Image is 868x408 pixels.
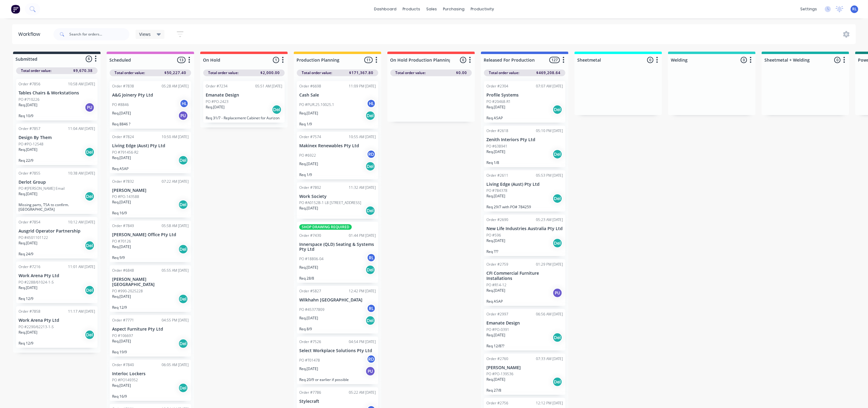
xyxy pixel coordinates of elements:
[85,103,94,112] div: PU
[486,288,505,293] p: Req. [DATE]
[139,31,151,37] span: Views
[486,365,563,370] p: [PERSON_NAME]
[73,68,93,73] span: $9,670.38
[19,309,40,314] div: Order #7858
[299,224,352,230] div: SHOP DRAWING REQUIRED
[112,155,131,161] p: Req. [DATE]
[112,194,139,199] p: PO #PO-143588
[468,5,497,14] div: productivity
[484,215,565,256] div: Order #269005:23 AM [DATE]New Life Industries Australia Pty LtdPO #596Req.[DATE]DelReq ???
[112,223,134,229] div: Order #7849
[178,111,188,121] div: PU
[162,362,189,368] div: 06:05 AM [DATE]
[486,332,505,338] p: Req. [DATE]
[536,70,561,76] span: $469,208.64
[349,185,376,190] div: 11:32 AM [DATE]
[112,150,139,155] p: PO #791456-R2
[299,83,321,89] div: Order #6698
[19,90,95,96] p: Tables Chairs & Workstations
[423,5,440,14] div: sales
[112,394,189,399] p: Req 16/9
[486,282,506,288] p: PO #R14-12
[19,280,54,285] p: PO #2288/61024-1-S
[299,288,321,294] div: Order #5827
[484,309,565,351] div: Order #299706:56 AM [DATE]Emanate DesignPO #PO-0391Req.[DATE]DelReq 12/8??
[299,185,321,190] div: Order #7802
[178,383,188,393] div: Del
[299,366,318,372] p: Req. [DATE]
[302,70,332,76] span: Total order value:
[536,400,563,406] div: 12:12 PM [DATE]
[299,233,321,238] div: Order #7430
[553,333,562,342] div: Del
[486,311,508,317] div: Order #2997
[484,170,565,212] div: Order #261105:53 PM [DATE]Living Edge (Aust) Pty LtdPO #784378Req.[DATE]DelReq 29/7 with PO# 784259
[255,83,282,89] div: 05:51 AM [DATE]
[536,173,563,178] div: 05:53 PM [DATE]
[68,264,95,270] div: 11:01 AM [DATE]
[365,316,375,325] div: Del
[68,219,95,225] div: 10:12 AM [DATE]
[110,315,191,357] div: Order #777104:55 PM [DATE]Aspect Furniture Pty LtdPO #106697Req.[DATE]DelReq 19/9
[553,194,562,203] div: Del
[112,110,131,116] p: Req. [DATE]
[112,232,189,237] p: [PERSON_NAME] Office Pty Ltd
[553,377,562,387] div: Del
[486,182,563,187] p: Living Edge (Aust) Pty Ltd
[349,288,376,294] div: 12:42 PM [DATE]
[112,371,189,376] p: Interloc Lockers
[486,149,505,155] p: Req. [DATE]
[112,383,131,388] p: Req. [DATE]
[349,390,376,395] div: 05:22 AM [DATE]
[85,285,94,295] div: Del
[19,81,40,87] div: Order #7856
[349,83,376,89] div: 11:09 PM [DATE]
[19,324,54,330] p: PO #2290/62213-1-S
[484,259,565,306] div: Order #275901:29 PM [DATE]CFI Commercial Furniture InstallationsPO #R14-12Req.[DATE]PUReq ASAP
[553,238,562,248] div: Del
[206,83,228,89] div: Order #7234
[486,99,511,104] p: PO #20468-R1
[162,179,189,184] div: 07:22 AM [DATE]
[456,70,467,76] span: $0.00
[19,296,95,301] p: Req 12/9
[19,264,40,270] div: Order #7216
[365,265,375,275] div: Del
[486,400,508,406] div: Order #2756
[19,330,37,335] p: Req. [DATE]
[489,70,519,76] span: Total order value:
[299,265,318,270] p: Req. [DATE]
[162,318,189,323] div: 04:55 PM [DATE]
[180,99,189,108] div: HL
[395,70,426,76] span: Total order value:
[299,110,318,116] p: Req. [DATE]
[112,122,189,126] p: Req 8846 ?
[112,199,131,205] p: Req. [DATE]
[367,253,376,262] div: RL
[299,327,376,331] p: Req 8/9
[19,235,48,240] p: PO #4501101122
[206,104,225,110] p: Req. [DATE]
[486,137,563,142] p: Zenith Interiors Pty Ltd
[206,116,282,120] p: Req 31/7 - Replacement Cabinet for Aurizon
[112,268,134,273] div: Order #6848
[112,143,189,148] p: Living Edge (Aust) Pty Ltd
[852,6,857,12] span: RL
[486,104,505,110] p: Req. [DATE]
[16,306,98,348] div: Order #785811:17 AM [DATE]Work Arena Pty LtdPO #2290/62213-1-SReq.[DATE]DelReq 12/9
[112,102,129,107] p: PO #8846
[112,350,189,354] p: Req 19/9
[553,288,562,298] div: PU
[19,240,37,246] p: Req. [DATE]
[536,217,563,223] div: 05:23 AM [DATE]
[112,277,189,287] p: [PERSON_NAME] [GEOGRAPHIC_DATA]
[11,5,20,14] img: Factory
[68,81,95,87] div: 10:58 AM [DATE]
[299,307,324,312] p: PO #45377809
[299,161,318,167] p: Req. [DATE]
[110,360,191,401] div: Order #784006:05 AM [DATE]Interloc LockersPO #PO149352Req.[DATE]DelReq 16/9
[299,315,318,321] p: Req. [DATE]
[16,124,98,165] div: Order #785711:04 AM [DATE]Design By ThemPO #PO-12548Req.[DATE]DelReq 22/9
[486,226,563,231] p: New Life Industries Australia Pty Ltd
[112,166,189,171] p: Req ASAP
